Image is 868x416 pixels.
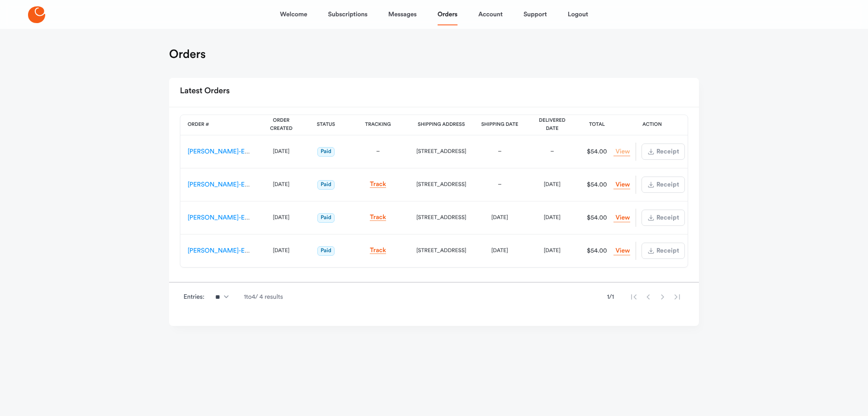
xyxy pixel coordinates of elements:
[416,147,466,156] div: [STREET_ADDRESS]
[642,143,685,160] button: Receipt
[180,83,230,100] h2: Latest Orders
[568,4,588,25] a: Logout
[317,180,335,190] span: Paid
[533,213,571,222] div: [DATE]
[581,246,612,255] div: $54.00
[370,247,386,254] a: Track
[581,213,612,222] div: $54.00
[481,246,519,255] div: [DATE]
[317,147,335,157] span: Paid
[481,180,519,189] div: –
[613,247,630,255] a: View
[264,147,298,156] div: [DATE]
[264,213,298,222] div: [DATE]
[478,4,503,25] a: Account
[613,148,630,156] a: View
[656,148,679,155] span: Receipt
[370,214,386,221] a: Track
[184,292,204,301] span: Entries:
[180,115,257,135] th: Order #
[317,246,335,256] span: Paid
[416,213,466,222] div: [STREET_ADDRESS]
[533,180,571,189] div: [DATE]
[481,147,519,156] div: –
[188,148,278,155] a: [PERSON_NAME]-ES-00163249
[388,4,417,25] a: Messages
[607,292,614,301] span: 1 / 1
[317,213,335,223] span: Paid
[613,214,630,222] a: View
[188,215,280,221] a: [PERSON_NAME]-ES-00067409
[481,213,519,222] div: [DATE]
[409,115,473,135] th: Shipping Address
[613,181,630,189] a: View
[169,47,206,62] h1: Orders
[615,115,689,135] th: Action
[526,115,578,135] th: Delivered Date
[656,248,679,254] span: Receipt
[244,292,283,301] span: 1 to 4 / 4 results
[328,4,368,25] a: Subscriptions
[305,115,347,135] th: Status
[264,180,298,189] div: [DATE]
[656,182,679,188] span: Receipt
[581,180,612,189] div: $54.00
[257,115,305,135] th: Order Created
[354,147,402,156] div: –
[533,246,571,255] div: [DATE]
[188,182,278,188] a: [PERSON_NAME]-ES-00122592
[642,243,685,259] button: Receipt
[642,210,685,226] button: Receipt
[581,147,612,156] div: $54.00
[416,180,466,189] div: [STREET_ADDRESS]
[188,248,279,254] a: [PERSON_NAME]-ES-00046748
[524,4,547,25] a: Support
[416,246,466,255] div: [STREET_ADDRESS]
[642,177,685,193] button: Receipt
[347,115,409,135] th: Tracking
[280,4,307,25] a: Welcome
[264,246,298,255] div: [DATE]
[578,115,615,135] th: Total
[533,147,571,156] div: –
[656,215,679,221] span: Receipt
[370,181,386,188] a: Track
[438,4,458,25] a: Orders
[473,115,526,135] th: Shipping Date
